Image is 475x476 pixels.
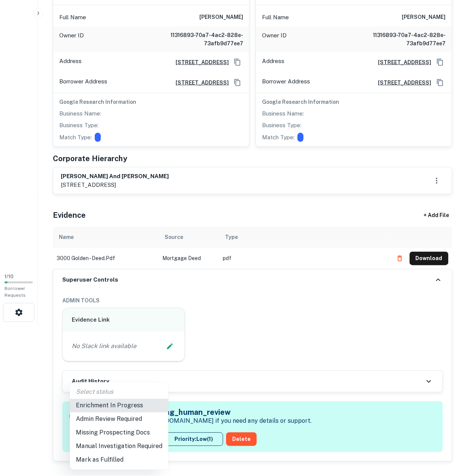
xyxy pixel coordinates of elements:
li: Mark as Fulfilled [70,453,168,467]
li: Admin Review Required [70,413,168,426]
li: Manual Investigation Required [70,440,168,453]
li: Missing Prospecting Docs [70,426,168,440]
li: Enrichment In Progress [70,399,168,413]
iframe: Chat Widget [437,416,475,452]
